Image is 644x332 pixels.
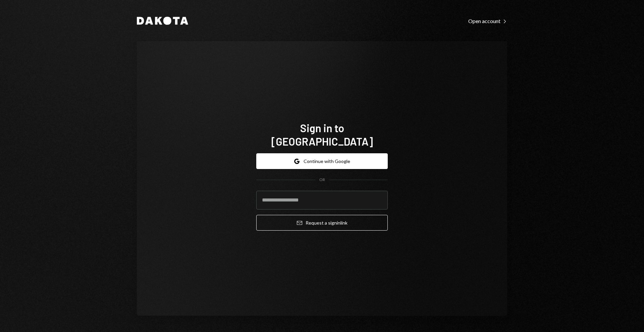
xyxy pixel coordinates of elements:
button: Request a signinlink [256,215,388,231]
h1: Sign in to [GEOGRAPHIC_DATA] [256,121,388,148]
button: Continue with Google [256,153,388,169]
a: Open account [468,17,507,24]
div: OR [319,177,325,183]
div: Open account [468,18,507,24]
